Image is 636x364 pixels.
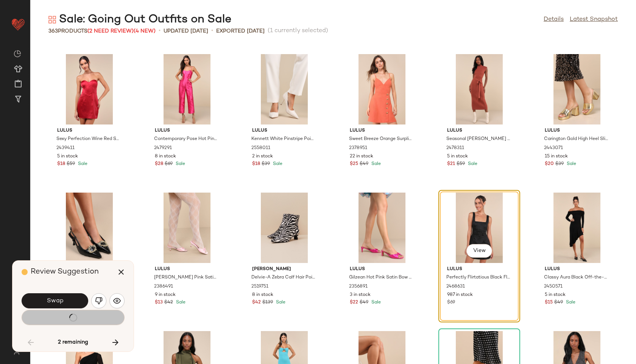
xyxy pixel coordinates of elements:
[155,153,176,160] span: 8 in stock
[545,153,568,160] span: 15 in stock
[472,248,485,254] span: View
[57,128,122,134] span: Lulus
[22,293,88,308] button: Swap
[446,274,511,281] span: Perfectly Flirtatious Black Floral Jacquard Tie-Back Mini Dress
[252,266,316,273] span: [PERSON_NAME]
[268,26,328,36] span: (1 currently selected)
[165,161,173,168] span: $69
[252,292,273,299] span: 8 in stock
[564,300,575,305] span: Sale
[271,162,282,166] span: Sale
[370,162,381,166] span: Sale
[349,136,413,143] span: Sweet Breeze Orange Surplice Button-Front Mini Dress
[154,145,172,152] span: 2479291
[350,299,358,306] span: $22
[344,193,420,263] img: 11756121_2356891.jpg
[446,283,465,290] span: 2468631
[565,162,576,166] span: Sale
[67,161,75,168] span: $59
[251,283,268,290] span: 2519751
[262,161,270,168] span: $39
[360,161,368,168] span: $49
[154,283,173,290] span: 2386491
[262,299,273,306] span: $139
[56,136,121,143] span: Sexy Perfection Wine Red Satin Strapless Bustier Mini Dress
[31,268,99,276] span: Review Suggestion
[344,54,420,124] img: 11631841_2378951.jpg
[252,128,316,134] span: Lulus
[447,161,455,168] span: $21
[554,299,563,306] span: $49
[545,128,609,134] span: Lulus
[149,193,225,263] img: 12097121_2386491.jpg
[57,161,65,168] span: $18
[164,27,208,35] p: updated [DATE]
[447,153,468,160] span: 5 in stock
[164,299,173,306] span: $42
[360,299,368,306] span: $49
[350,128,414,134] span: Lulus
[11,17,26,32] img: heart_red.DM2ytmEG.svg
[457,161,465,168] span: $59
[545,161,554,168] span: $20
[544,136,608,143] span: Carington Gold High Heel Slide Sandals
[252,299,261,306] span: $42
[51,54,128,124] img: 11859261_2439411.jpg
[56,145,75,152] span: 2439411
[154,136,218,143] span: Contemporary Pose Hot Pink Taffeta Bustier Sleeveless Jumpsuit
[349,283,368,290] span: 2356891
[441,54,518,124] img: 11913941_2478311.jpg
[466,162,477,166] span: Sale
[95,297,103,305] img: svg%3e
[544,274,608,281] span: Classy Aura Black Off-the-Shoulder Asymmetrical Midi Dress
[252,153,273,160] span: 2 in stock
[350,153,373,160] span: 22 in stock
[539,54,615,124] img: 12201061_2443071.jpg
[76,162,87,166] span: Sale
[57,153,78,160] span: 5 in stock
[113,297,121,305] img: svg%3e
[159,26,161,36] span: •
[349,274,413,281] span: Gilzean Hot Pink Satin Bow High Heel Slide Sandals
[134,28,156,34] span: (4 New)
[155,299,163,306] span: $13
[350,161,358,168] span: $25
[350,266,414,273] span: Lulus
[555,161,564,168] span: $39
[58,339,88,346] span: 2 remaining
[87,28,134,34] span: (2 Need Review)
[441,193,518,263] img: 11871621_2468631.jpg
[544,283,563,290] span: 2450571
[48,28,58,34] span: 363
[251,145,270,152] span: 2558011
[370,300,381,305] span: Sale
[174,162,185,166] span: Sale
[446,145,464,152] span: 2478311
[466,244,492,258] button: View
[251,136,316,143] span: Kennett White Pinstripe Pointed-Toe Pumps
[446,136,511,143] span: Seasonal [PERSON_NAME] Orange Cable Knit Mock Neck Midi Dress
[539,193,615,263] img: 11836441_2450571.jpg
[46,297,63,305] span: Swap
[544,15,564,24] a: Details
[274,300,285,305] span: Sale
[155,266,219,273] span: Lulus
[48,27,156,35] div: Products
[9,349,24,355] img: svg%3e
[155,292,176,299] span: 9 in stock
[14,50,21,58] img: svg%3e
[154,274,218,281] span: [PERSON_NAME] Pink Satin Bow Kitten Heel Slide Sandals
[545,292,566,299] span: 5 in stock
[252,161,260,168] span: $18
[48,12,231,27] div: Sale: Going Out Outfits on Sale
[155,128,219,134] span: Lulus
[251,274,316,281] span: Delvie-A Zebra Calf Hair Pointed-Toe Ankle Boots
[349,145,367,152] span: 2378951
[570,15,618,24] a: Latest Snapshot
[544,145,563,152] span: 2443071
[545,299,553,306] span: $15
[51,193,128,263] img: 12466941_2543171.jpg
[447,128,511,134] span: Lulus
[175,300,185,305] span: Sale
[350,292,371,299] span: 3 in stock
